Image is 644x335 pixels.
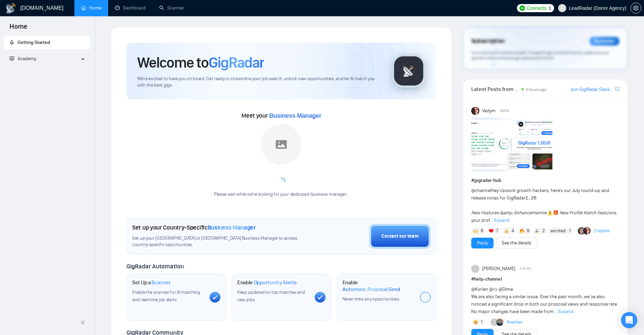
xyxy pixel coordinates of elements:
span: 1 [569,228,571,234]
button: Contact our team [369,224,431,249]
span: 1 [549,4,551,12]
span: export [615,86,619,92]
a: 4replies [506,319,523,326]
code: 1.26 [525,195,537,201]
a: Join GigRadar Slack Community [570,86,614,93]
span: [DATE] [500,108,509,114]
img: Vadym [471,107,479,115]
h1: Set up your Country-Specific [132,224,256,231]
div: Please wait while we're looking for your dedicated business manager... [210,191,353,198]
a: dashboardDashboard [115,5,146,11]
span: Enable the scanner for AI matching and real-time job alerts. [132,289,200,303]
img: placeholder.png [261,124,302,165]
span: 7 [496,228,498,234]
a: searchScanner [159,5,184,11]
img: F09AC4U7ATU-image.png [471,118,552,172]
span: Never miss any opportunities. [342,296,400,302]
span: Academy [18,56,36,62]
img: logo [5,3,16,14]
a: 2replies [594,228,610,234]
span: 4:15 PM [520,266,531,272]
img: 🙌 [473,229,478,233]
img: Alex B [578,227,585,235]
span: 3 hours ago [526,87,547,92]
span: Expand [558,309,573,314]
img: 🥺 [473,320,478,325]
button: setting [630,3,641,14]
h1: Set Up a [132,279,170,286]
span: Business Manager [269,112,321,119]
span: 🎁 [553,210,558,216]
em: New Profile Match feature: [559,210,613,216]
span: [PERSON_NAME] [482,265,515,272]
span: Meet your [241,112,321,119]
span: Subscription [471,35,505,47]
a: setting [630,5,641,11]
span: Vadym [482,107,496,115]
span: We're excited to have you on board. Get ready to streamline your job search, unlock new opportuni... [137,76,381,89]
span: Keep updated on top matches and new jobs. [237,289,305,303]
span: Latest Posts from the GigRadar Community [471,85,520,93]
a: Reply [477,239,488,247]
span: Scanner [151,279,170,286]
h1: Enable [342,279,414,292]
span: Expand [494,217,509,223]
a: homeHome [81,5,101,11]
h1: # gigradar-hub [471,177,619,184]
span: GigRadar Automation [126,263,184,270]
a: See the details [502,239,531,247]
img: 🎉 [535,229,540,233]
button: See the details [496,238,537,248]
span: 2 [542,228,545,234]
div: Reminder [590,37,619,46]
img: 🔥 [520,229,524,233]
span: 1 [481,319,482,326]
span: Connects: [527,4,547,12]
li: Getting Started [4,36,90,49]
span: 6 [481,228,483,234]
span: Automatic Proposal Send [342,286,400,293]
img: ❤️ [489,229,494,233]
span: Academy [9,56,36,62]
span: Opportunity Alerts [254,279,297,286]
span: @channel [471,188,491,193]
span: @Korlan @<> @Dima We are also facing a similar issue. Over the past month, we’ve also noticed a s... [471,286,618,314]
span: :excited: [550,227,567,235]
img: gigradar-logo.png [392,54,426,88]
button: Reply [471,238,494,248]
h1: # help-channel [471,276,619,283]
h1: Enable [237,279,297,286]
img: Viktor Ostashevskyi [496,318,503,326]
img: upwork-logo.png [520,5,525,11]
span: user [560,6,565,10]
span: Home [4,22,33,36]
span: rocket [9,40,14,45]
img: 👍 [504,229,509,233]
em: New Features &amp; Enhancements [471,210,545,216]
span: double-left [80,319,87,326]
a: export [615,86,619,92]
span: 9 [527,228,529,234]
span: fund-projection-screen [9,56,14,61]
span: loading [277,178,285,186]
span: GigRadar [209,53,264,72]
span: setting [631,5,641,11]
span: Business Manager [208,224,256,231]
span: Hey Upwork growth hackers, here's our July round-up and release notes for GigRadar • is your prof... [471,188,617,223]
div: Contact our team [381,233,419,240]
span: Getting Started [18,40,50,45]
span: Set up your [GEOGRAPHIC_DATA] or [GEOGRAPHIC_DATA] Business Manager to access country-specific op... [132,235,311,248]
h1: Welcome to [137,53,264,72]
span: 4 [511,228,514,234]
span: ⚠️ [547,210,553,216]
div: Open Intercom Messenger [621,312,637,328]
span: Your subscription will be renewed. To keep things running smoothly, make sure your payment method... [471,50,609,61]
